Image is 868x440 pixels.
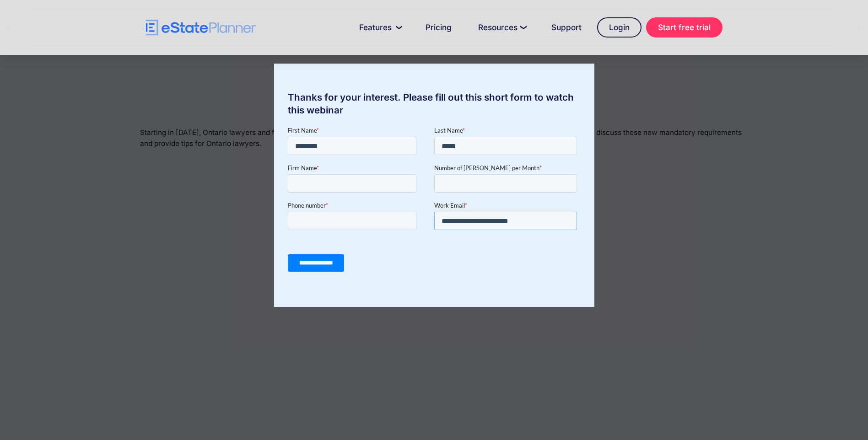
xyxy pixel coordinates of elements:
[415,18,463,37] a: Pricing
[540,18,593,37] a: Support
[146,20,256,36] a: home
[288,126,581,279] iframe: Form 0
[646,17,722,38] a: Start free trial
[274,91,594,117] div: Thanks for your interest. Please fill out this short form to watch this webinar
[348,18,410,37] a: Features
[597,17,642,38] a: Login
[467,18,536,37] a: Resources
